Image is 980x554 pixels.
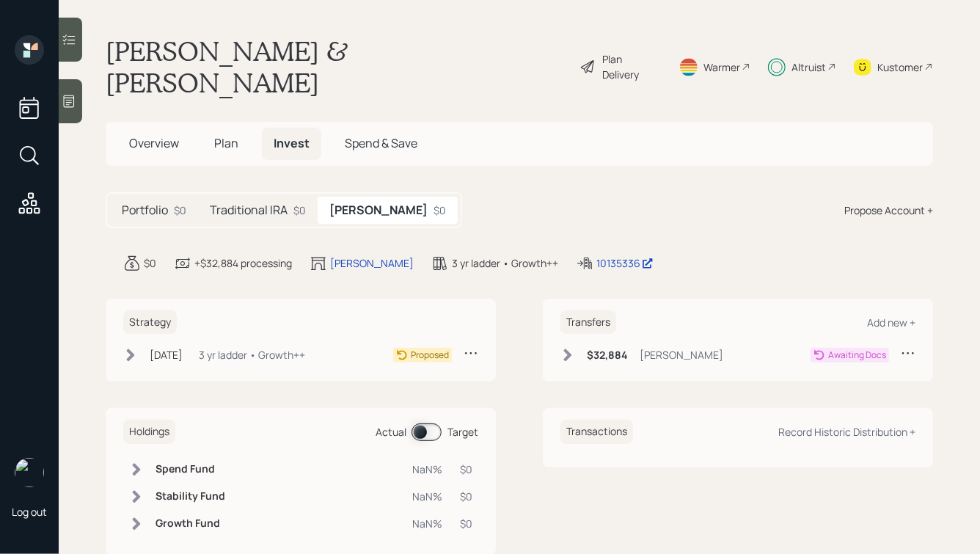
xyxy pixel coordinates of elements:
div: NaN% [412,462,442,477]
div: Propose Account + [844,203,933,218]
h6: Transactions [560,420,633,444]
div: Awaiting Docs [828,349,886,362]
h6: Spend Fund [156,463,225,475]
div: [PERSON_NAME] [330,255,414,271]
h6: $32,884 [587,349,628,362]
span: Invest [274,135,310,151]
div: Record Historic Distribution + [778,425,915,439]
h6: Growth Fund [156,517,225,530]
h6: Holdings [123,420,175,444]
div: NaN% [412,516,442,531]
div: [PERSON_NAME] [640,347,723,362]
span: Spend & Save [345,135,417,151]
div: 10135336 [596,255,654,271]
h6: Transfers [560,310,616,335]
span: Overview [129,135,179,151]
div: [DATE] [150,347,183,362]
div: $0 [174,203,186,218]
div: $0 [460,489,472,504]
div: $0 [434,203,446,218]
div: NaN% [412,489,442,504]
div: $0 [144,255,156,271]
div: $0 [460,516,472,531]
span: Plan [214,135,238,151]
div: 3 yr ladder • Growth++ [452,255,558,271]
div: $0 [293,203,306,218]
h1: [PERSON_NAME] & [PERSON_NAME] [106,35,568,98]
h6: Strategy [123,310,177,335]
img: hunter_neumayer.jpg [15,458,44,487]
div: $0 [460,462,472,477]
div: Target [447,424,478,440]
h5: Traditional IRA [210,203,288,217]
div: 3 yr ladder • Growth++ [199,347,305,362]
h5: [PERSON_NAME] [329,203,428,217]
div: Altruist [791,59,826,75]
h6: Stability Fund [156,490,225,503]
h5: Portfolio [122,203,168,217]
div: +$32,884 processing [194,255,292,271]
div: Proposed [411,349,449,362]
div: Warmer [703,59,740,75]
div: Kustomer [877,59,923,75]
div: Add new + [867,316,915,329]
div: Actual [376,424,406,440]
div: Plan Delivery [603,51,661,82]
div: Log out [12,505,47,519]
